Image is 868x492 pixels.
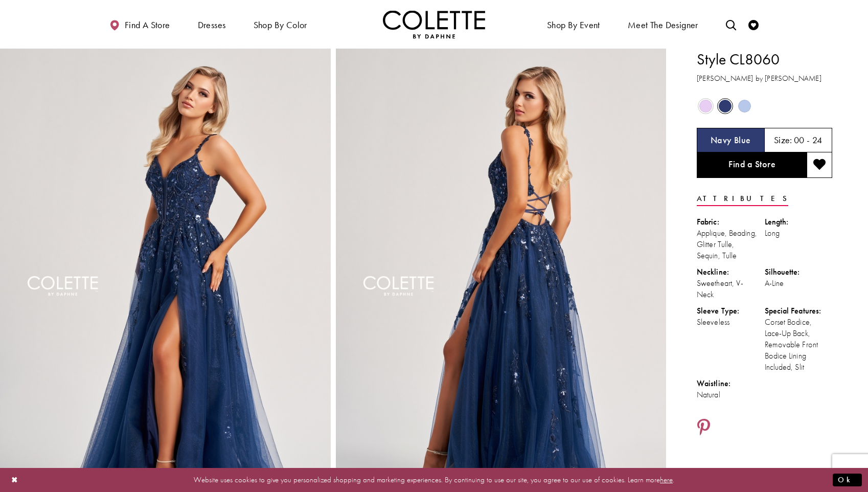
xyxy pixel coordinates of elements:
a: Find a Store [697,152,807,178]
div: Natural [697,389,765,400]
button: Add to wishlist [807,152,832,178]
h3: [PERSON_NAME] by [PERSON_NAME] [697,73,832,84]
a: here [660,475,673,485]
div: Corset Bodice, Lace-Up Back, Removable Front Bodice Lining Included, Slit [765,317,833,373]
div: Special Features: [765,305,833,317]
button: Close Dialog [6,471,24,489]
div: Applique, Beading, Glitter Tulle, Sequin, Tulle [697,228,765,261]
span: Size: [774,134,792,146]
p: Website uses cookies to give you personalized shopping and marketing experiences. By continuing t... [74,473,794,487]
h5: 00 - 24 [794,135,823,145]
div: Waistline: [697,378,765,389]
div: Product color controls state depends on size chosen [697,96,832,116]
div: Neckline: [697,266,765,278]
button: Submit Dialog [833,474,862,486]
div: Silhouette: [765,266,833,278]
h1: Style CL8060 [697,49,832,70]
div: Navy Blue [716,97,734,115]
div: Lilac [697,97,715,115]
div: A-Line [765,278,833,289]
div: Fabric: [697,216,765,228]
div: Bluebell [736,97,753,115]
div: Long [765,228,833,239]
a: Attributes [697,191,788,206]
div: Sleeveless [697,317,765,328]
div: Sleeve Type: [697,305,765,317]
a: Share using Pinterest - Opens in new tab [697,418,711,438]
div: Sweetheart, V-Neck [697,278,765,300]
h5: Chosen color [711,135,751,145]
div: Length: [765,216,833,228]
